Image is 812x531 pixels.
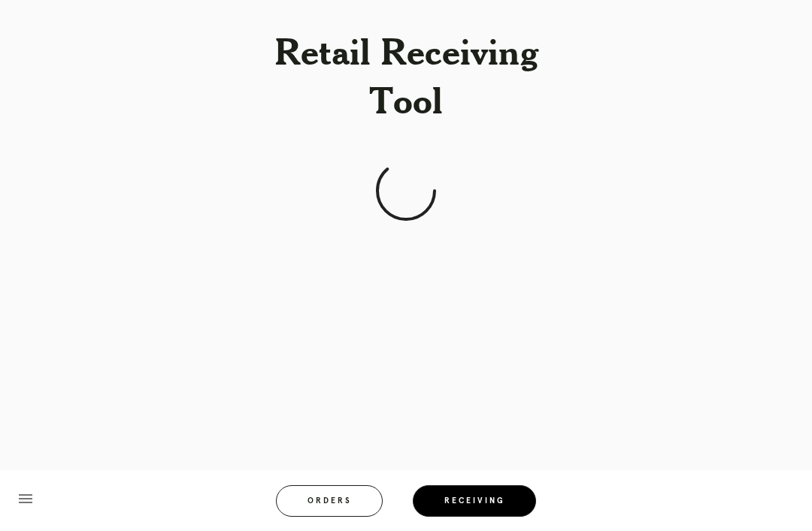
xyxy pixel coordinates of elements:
span: Receiving [444,497,505,505]
button: Receiving [413,485,536,517]
h1: Retail Receiving Tool [255,27,557,125]
button: Orders [276,485,383,517]
a: Orders [261,485,398,508]
span: Orders [307,497,352,505]
a: Receiving [398,485,551,508]
i: menu [17,490,35,508]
